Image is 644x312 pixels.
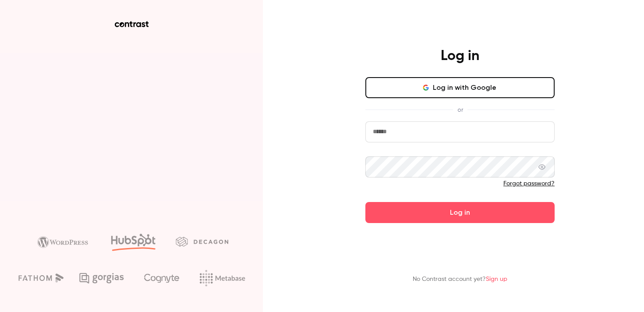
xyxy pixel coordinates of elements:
button: Log in [365,202,555,223]
h4: Log in [441,47,479,65]
a: Forgot password? [503,181,555,187]
button: Log in with Google [365,77,555,98]
p: No Contrast account yet? [413,275,507,284]
span: or [453,105,467,114]
a: Sign up [486,276,507,282]
img: decagon [176,237,228,246]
